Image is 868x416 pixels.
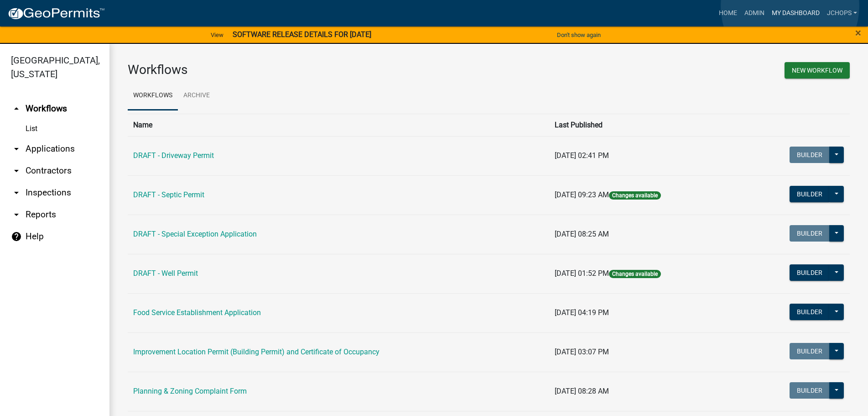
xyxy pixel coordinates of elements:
[133,151,214,160] a: DRAFT - Driveway Permit
[790,186,830,202] button: Builder
[790,264,830,281] button: Builder
[555,308,609,317] span: [DATE] 04:19 PM
[855,26,861,39] span: ×
[768,5,823,22] a: My Dashboard
[555,387,609,395] span: [DATE] 08:28 AM
[11,209,22,220] i: arrow_drop_down
[11,231,22,242] i: help
[790,225,830,242] button: Builder
[207,27,227,42] a: View
[233,30,371,39] strong: SOFTWARE RELEASE DETAILS FOR [DATE]
[553,27,604,42] button: Don't show again
[133,387,247,395] a: Planning & Zoning Complaint Form
[133,230,257,238] a: DRAFT - Special Exception Application
[555,151,609,160] span: [DATE] 02:41 PM
[790,304,830,320] button: Builder
[133,308,261,317] a: Food Service Establishment Application
[555,230,609,238] span: [DATE] 08:25 AM
[555,190,609,199] span: [DATE] 09:23 AM
[823,5,861,22] a: jchops
[741,5,768,22] a: Admin
[128,114,549,136] th: Name
[128,62,482,78] h3: Workflows
[11,165,22,176] i: arrow_drop_down
[133,348,379,356] a: Improvement Location Permit (Building Permit) and Certificate of Occupancy
[128,81,178,111] a: Workflows
[11,143,22,154] i: arrow_drop_down
[11,187,22,198] i: arrow_drop_down
[790,147,830,163] button: Builder
[133,269,198,278] a: DRAFT - Well Permit
[609,270,661,278] span: Changes available
[855,27,861,38] button: Close
[11,103,22,114] i: arrow_drop_up
[785,62,850,79] button: New Workflow
[790,382,830,399] button: Builder
[133,190,204,199] a: DRAFT - Septic Permit
[555,348,609,356] span: [DATE] 03:07 PM
[549,114,742,136] th: Last Published
[790,343,830,359] button: Builder
[555,269,609,278] span: [DATE] 01:52 PM
[178,81,215,111] a: Archive
[715,5,741,22] a: Home
[609,191,661,200] span: Changes available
